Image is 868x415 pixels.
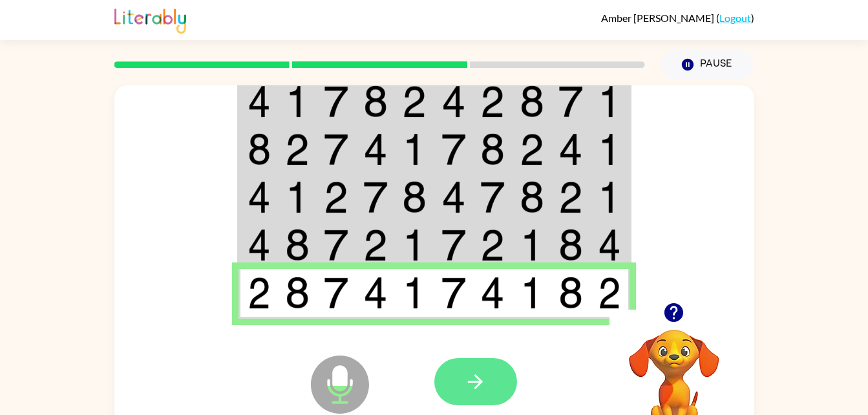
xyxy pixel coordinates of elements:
[598,133,621,165] img: 1
[285,85,310,118] img: 1
[363,133,388,165] img: 4
[363,229,388,261] img: 2
[363,181,388,213] img: 7
[402,277,427,309] img: 1
[520,229,544,261] img: 1
[558,229,583,261] img: 8
[601,12,716,24] span: Amber [PERSON_NAME]
[598,85,621,118] img: 1
[114,5,186,34] img: Literably
[598,277,621,309] img: 2
[480,85,505,118] img: 2
[248,133,271,165] img: 8
[285,133,310,165] img: 2
[363,85,388,118] img: 8
[558,133,583,165] img: 4
[248,277,271,309] img: 2
[324,85,348,118] img: 7
[285,181,310,213] img: 1
[520,133,544,165] img: 2
[441,133,466,165] img: 7
[402,181,427,213] img: 8
[558,181,583,213] img: 2
[248,181,271,213] img: 4
[558,85,583,118] img: 7
[441,181,466,213] img: 4
[558,277,583,309] img: 8
[363,277,388,309] img: 4
[324,229,348,261] img: 7
[324,277,348,309] img: 7
[402,85,427,118] img: 2
[520,85,544,118] img: 8
[248,85,271,118] img: 4
[285,229,310,261] img: 8
[441,85,466,118] img: 4
[480,229,505,261] img: 2
[719,12,751,24] a: Logout
[520,181,544,213] img: 8
[520,277,544,309] img: 1
[285,277,310,309] img: 8
[480,277,505,309] img: 4
[598,181,621,213] img: 1
[601,12,754,24] div: ( )
[480,181,505,213] img: 7
[661,50,754,80] button: Pause
[402,229,427,261] img: 1
[480,133,505,165] img: 8
[324,181,348,213] img: 2
[441,229,466,261] img: 7
[402,133,427,165] img: 1
[441,277,466,309] img: 7
[248,229,271,261] img: 4
[324,133,348,165] img: 7
[598,229,621,261] img: 4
